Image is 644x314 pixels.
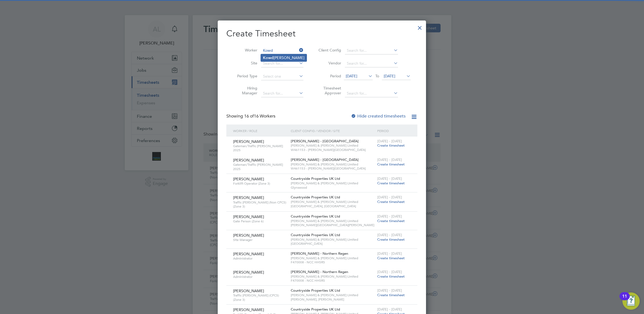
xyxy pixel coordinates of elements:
[291,214,340,219] span: Countryside Properties UK Ltd
[233,163,287,171] span: Gateman/Traffic [PERSON_NAME] 2025
[291,204,375,208] span: [GEOGRAPHIC_DATA], [GEOGRAPHIC_DATA]
[291,233,340,237] span: Countryside Properties UK Ltd
[233,293,287,302] span: Traffic [PERSON_NAME] (CPCS) (Zone 3)
[291,297,375,302] span: [PERSON_NAME], [PERSON_NAME]
[233,270,264,275] span: [PERSON_NAME]
[289,125,376,137] div: Client Config / Vendor / Site
[377,181,405,185] span: Create timesheet
[233,256,287,261] span: Administrator
[232,125,289,137] div: Worker / Role
[291,200,375,204] span: [PERSON_NAME] & [PERSON_NAME] Limited
[377,237,405,242] span: Create timesheet
[291,307,340,312] span: Countryside Properties UK Ltd
[233,233,264,238] span: [PERSON_NAME]
[291,237,375,242] span: [PERSON_NAME] & [PERSON_NAME] Limited
[233,200,287,209] span: Traffic [PERSON_NAME] (Non CPCS) (Zone 3)
[622,292,640,310] button: Open Resource Center, 11 new notifications
[261,47,303,54] input: Search for...
[377,214,402,219] span: [DATE] - [DATE]
[377,143,405,148] span: Create timesheet
[291,274,375,279] span: [PERSON_NAME] & [PERSON_NAME] Limited
[261,90,303,97] input: Search for...
[291,195,340,199] span: Countryside Properties UK Ltd
[374,73,381,80] span: To
[261,54,307,61] li: [PERSON_NAME]
[377,288,402,293] span: [DATE] - [DATE]
[317,86,341,95] label: Timesheet Approver
[317,61,341,65] label: Vendor
[291,241,375,246] span: [GEOGRAPHIC_DATA]
[317,74,341,78] label: Period
[233,214,264,219] span: [PERSON_NAME]
[377,274,405,279] span: Create timesheet
[376,125,412,137] div: Period
[291,288,340,293] span: Countryside Properties UK Ltd
[377,270,402,274] span: [DATE] - [DATE]
[233,195,264,200] span: [PERSON_NAME]
[291,223,375,227] span: [PERSON_NAME][GEOGRAPHIC_DATA][PERSON_NAME]
[291,251,348,256] span: [PERSON_NAME] - Northern Regen
[345,90,398,97] input: Search for...
[622,296,627,303] div: 11
[377,307,402,312] span: [DATE] - [DATE]
[291,139,359,143] span: [PERSON_NAME] - [GEOGRAPHIC_DATA]
[233,275,287,279] span: Administrator
[291,293,375,297] span: [PERSON_NAME] & [PERSON_NAME] Limited
[233,144,287,152] span: Gateman/Traffic [PERSON_NAME] 2025
[345,60,398,67] input: Search for...
[244,113,275,119] span: 16 Workers
[233,48,257,53] label: Worker
[261,73,303,80] input: Select one
[377,233,402,237] span: [DATE] - [DATE]
[346,74,357,78] span: [DATE]
[233,288,264,293] span: [PERSON_NAME]
[233,177,264,181] span: [PERSON_NAME]
[291,219,375,223] span: [PERSON_NAME] & [PERSON_NAME] Limited
[291,278,375,283] span: F470008 - NCC HHSRS
[291,256,375,260] span: [PERSON_NAME] & [PERSON_NAME] Limited
[377,162,405,167] span: Create timesheet
[263,56,273,60] b: Kowd
[377,139,402,143] span: [DATE] - [DATE]
[233,181,287,186] span: Forklift Operator (Zone 3)
[377,219,405,223] span: Create timesheet
[244,113,254,119] span: 16 of
[345,47,398,54] input: Search for...
[317,48,341,53] label: Client Config
[233,219,287,223] span: Gate Person (Zone 6)
[233,251,264,256] span: [PERSON_NAME]
[291,185,375,190] span: Glynswood
[291,176,340,181] span: Countryside Properties UK Ltd
[291,162,375,167] span: [PERSON_NAME] & [PERSON_NAME] Limited
[384,74,395,78] span: [DATE]
[291,148,375,152] span: W461153 - [PERSON_NAME][GEOGRAPHIC_DATA]
[377,195,402,199] span: [DATE] - [DATE]
[291,166,375,171] span: W461153 - [PERSON_NAME][GEOGRAPHIC_DATA]
[226,113,276,119] div: Showing
[226,28,417,39] h2: Create Timesheet
[233,61,257,65] label: Site
[233,139,264,144] span: [PERSON_NAME]
[261,60,303,67] input: Search for...
[291,270,348,274] span: [PERSON_NAME] - Northern Regen
[291,157,359,162] span: [PERSON_NAME] - [GEOGRAPHIC_DATA]
[351,113,406,119] label: Hide created timesheets
[233,74,257,78] label: Period Type
[291,181,375,185] span: [PERSON_NAME] & [PERSON_NAME] Limited
[233,238,287,242] span: Site Manager
[233,86,257,95] label: Hiring Manager
[233,307,264,312] span: [PERSON_NAME]
[233,158,264,163] span: [PERSON_NAME]
[377,176,402,181] span: [DATE] - [DATE]
[377,199,405,204] span: Create timesheet
[377,256,405,260] span: Create timesheet
[291,260,375,264] span: F470008 - NCC HHSRS
[377,251,402,256] span: [DATE] - [DATE]
[377,157,402,162] span: [DATE] - [DATE]
[291,143,375,148] span: [PERSON_NAME] & [PERSON_NAME] Limited
[377,293,405,297] span: Create timesheet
